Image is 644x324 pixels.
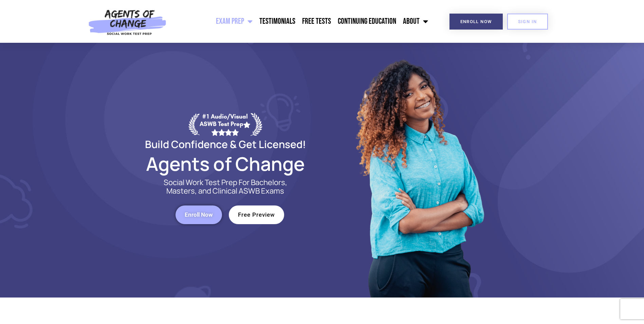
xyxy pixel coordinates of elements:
[170,13,431,30] nav: Menu
[400,13,431,30] a: About
[200,113,251,136] div: #1 Audio/Visual ASWB Test Prep
[351,43,487,298] img: Website Image 1 (1)
[156,178,295,195] p: Social Work Test Prep For Bachelors, Masters, and Clinical ASWB Exams
[518,19,537,24] span: SIGN IN
[238,212,275,218] span: Free Preview
[129,139,322,149] h2: Build Confidence & Get Licensed!
[256,13,299,30] a: Testimonials
[299,13,334,30] a: Free Tests
[213,13,256,30] a: Exam Prep
[185,212,213,218] span: Enroll Now
[334,13,400,30] a: Continuing Education
[176,205,222,224] a: Enroll Now
[460,19,492,24] span: Enroll Now
[229,205,284,224] a: Free Preview
[507,14,548,30] a: SIGN IN
[449,14,503,30] a: Enroll Now
[129,156,322,172] h2: Agents of Change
